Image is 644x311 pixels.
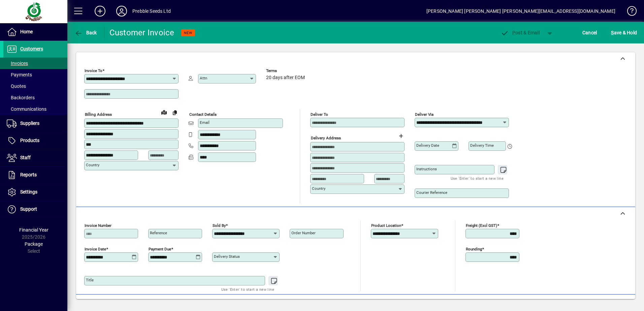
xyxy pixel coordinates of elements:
[109,27,174,38] div: Customer Invoice
[89,5,111,17] button: Add
[20,172,37,177] span: Reports
[395,131,406,141] button: Choose address
[20,120,39,126] span: Suppliers
[3,24,67,40] a: Home
[622,1,636,23] a: Knowledge Base
[466,247,482,251] mat-label: Rounding
[200,120,210,125] mat-label: Email
[586,298,620,310] button: Product
[589,299,617,309] span: Product
[159,107,169,117] a: View on map
[426,6,615,16] div: [PERSON_NAME] [PERSON_NAME] [PERSON_NAME][EMAIL_ADDRESS][DOMAIN_NAME]
[3,201,67,218] a: Support
[266,69,307,73] span: Terms
[312,186,325,191] mat-label: Country
[132,6,171,16] div: Prebble Seeds Ltd
[20,46,43,51] span: Customers
[611,27,637,38] span: ave & Hold
[497,27,543,39] button: Post & Email
[582,27,597,38] span: Cancel
[512,30,515,35] span: P
[111,5,132,17] button: Profile
[73,27,99,39] button: Back
[7,106,46,112] span: Communications
[3,103,67,115] a: Communications
[7,72,32,77] span: Payments
[7,83,26,89] span: Quotes
[150,231,167,235] mat-label: Reference
[3,92,67,103] a: Backorders
[86,278,94,282] mat-label: Title
[451,174,504,182] mat-hint: Use 'Enter' to start a new line
[20,189,37,195] span: Settings
[501,30,540,35] span: ost & Email
[85,223,111,228] mat-label: Invoice number
[401,298,441,310] button: Product History
[3,167,67,183] a: Reports
[7,61,28,66] span: Invoices
[3,184,67,201] a: Settings
[214,254,240,259] mat-label: Delivery status
[609,27,639,39] button: Save & Hold
[3,149,67,166] a: Staff
[20,206,37,212] span: Support
[20,138,39,143] span: Products
[213,223,226,228] mat-label: Sold by
[25,241,43,247] span: Package
[85,68,102,73] mat-label: Invoice To
[3,80,67,92] a: Quotes
[311,112,328,117] mat-label: Deliver To
[149,247,171,251] mat-label: Payment due
[200,76,207,80] mat-label: Attn
[416,167,437,171] mat-label: Instructions
[20,155,31,160] span: Staff
[3,132,67,149] a: Products
[20,29,33,34] span: Home
[67,27,104,39] app-page-header-button: Back
[85,247,106,251] mat-label: Invoice date
[466,223,497,228] mat-label: Freight (excl GST)
[416,190,447,195] mat-label: Courier Reference
[581,27,599,39] button: Cancel
[3,69,67,80] a: Payments
[184,31,192,35] span: NEW
[3,115,67,132] a: Suppliers
[19,227,49,233] span: Financial Year
[3,58,67,69] a: Invoices
[7,95,35,100] span: Backorders
[74,30,97,35] span: Back
[221,285,274,293] mat-hint: Use 'Enter' to start a new line
[86,163,99,167] mat-label: Country
[266,75,305,80] span: 20 days after EOM
[416,143,439,148] mat-label: Delivery date
[611,30,614,35] span: S
[415,112,433,117] mat-label: Deliver via
[404,299,438,309] span: Product History
[470,143,494,148] mat-label: Delivery time
[169,107,180,118] button: Copy to Delivery address
[291,231,316,235] mat-label: Order number
[371,223,401,228] mat-label: Product location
